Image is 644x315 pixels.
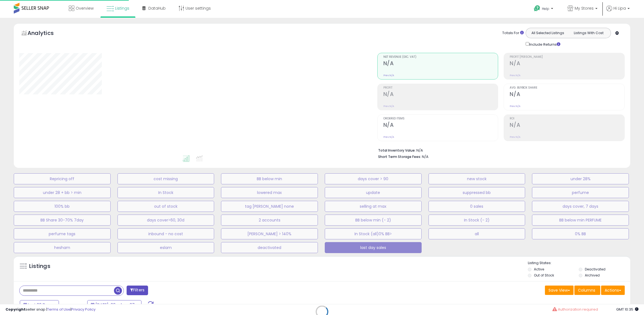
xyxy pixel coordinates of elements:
[530,1,559,18] a: Help
[510,60,624,68] h2: N/A
[325,228,422,239] button: In Stock (all)0% BB>
[429,215,525,226] button: In Stock (- 2)
[532,173,629,184] button: under 28%
[532,228,629,239] button: 0% BB
[325,242,422,253] button: last day sales
[115,6,129,11] span: Listings
[510,56,624,59] span: Profit [PERSON_NAME]
[534,5,541,12] i: Get Help
[14,201,111,212] button: 100% bb
[118,215,214,226] button: days cover>60, 30d
[383,117,498,120] span: Ordered Items
[532,215,629,226] button: BB below min PERFUME
[383,86,498,89] span: Profit
[429,187,525,198] button: suppressed bb
[429,201,525,212] button: 0 sales
[429,173,525,184] button: new stock
[221,173,318,184] button: BB below min
[28,29,64,38] h5: Analytics
[6,307,26,312] strong: Copyright
[383,122,498,129] h2: N/A
[383,135,394,139] small: Prev: N/A
[383,74,394,77] small: Prev: N/A
[522,41,567,47] div: Include Returns
[383,56,498,59] span: Net Revenue (Exc. VAT)
[383,91,498,98] h2: N/A
[502,31,524,36] div: Totals For
[325,187,422,198] button: update
[325,215,422,226] button: BB below min (- 2)
[6,307,95,312] div: seller snap | |
[14,228,111,239] button: perfume tags
[221,201,318,212] button: tag [PERSON_NAME] none
[510,74,520,77] small: Prev: N/A
[575,6,594,11] span: My Stores
[378,147,621,153] li: N/A
[542,6,549,11] span: Help
[510,122,624,129] h2: N/A
[221,187,318,198] button: lowered max
[325,201,422,212] button: selling at max
[378,154,421,159] b: Short Term Storage Fees:
[221,228,318,239] button: [PERSON_NAME] > 140%
[429,228,525,239] button: all
[568,29,609,37] button: Listings With Cost
[527,29,568,37] button: All Selected Listings
[383,60,498,68] h2: N/A
[118,228,214,239] button: inbound - no cost
[613,6,626,11] span: Hi Lipa
[14,173,111,184] button: Repricing off
[118,201,214,212] button: out of stock
[378,148,416,153] b: Total Inventory Value:
[510,117,624,120] span: ROI
[221,215,318,226] button: 2 accounts
[510,135,520,139] small: Prev: N/A
[118,173,214,184] button: cost missing
[118,242,214,253] button: eslam
[14,215,111,226] button: BB Share 30-70% 7day
[422,154,429,159] span: N/A
[76,6,94,11] span: Overview
[221,242,318,253] button: deactivated
[510,105,520,108] small: Prev: N/A
[532,187,629,198] button: perfume
[14,242,111,253] button: hesham
[118,187,214,198] button: In Stock
[148,6,166,11] span: DataHub
[532,201,629,212] button: days cover, 7 days
[510,86,624,89] span: Avg. Buybox Share
[383,105,394,108] small: Prev: N/A
[14,187,111,198] button: under 28 + bb > min
[510,91,624,98] h2: N/A
[325,173,422,184] button: days cover > 90
[606,6,630,18] a: Hi Lipa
